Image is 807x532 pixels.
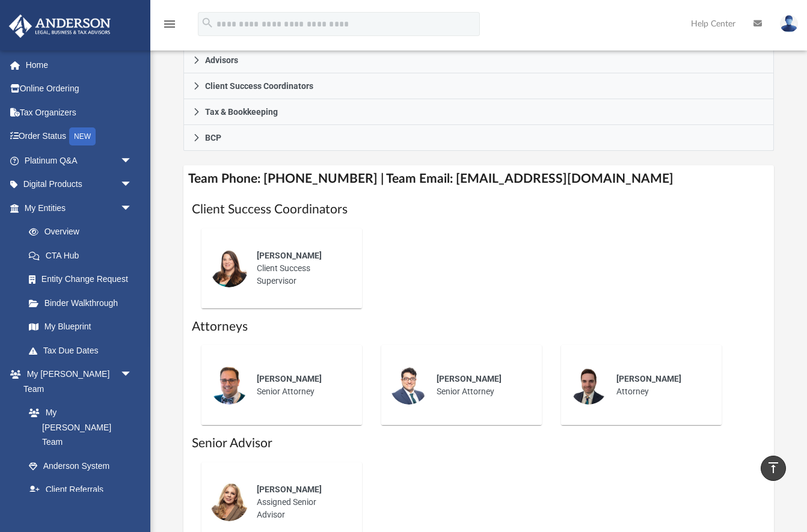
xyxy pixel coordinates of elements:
[183,47,775,73] a: Advisors
[120,148,144,173] span: arrow_drop_down
[437,374,502,384] span: [PERSON_NAME]
[8,173,150,197] a: Digital Productsarrow_drop_down
[8,53,150,77] a: Home
[257,374,322,384] span: [PERSON_NAME]
[8,77,150,101] a: Online Ordering
[183,73,775,99] a: Client Success Coordinators
[8,148,150,173] a: Platinum Q&Aarrow_drop_down
[248,364,354,406] div: Senior Attorney
[183,125,775,151] a: BCP
[201,16,214,29] i: search
[5,14,114,38] img: Anderson Advisors Platinum Portal
[766,460,781,475] i: vertical_align_top
[8,100,150,124] a: Tax Organizers
[162,23,177,31] a: menu
[428,364,533,406] div: Senior Attorney
[205,133,221,142] span: BCP
[17,338,150,362] a: Tax Due Dates
[210,249,248,287] img: thumbnail
[780,15,798,32] img: User Pic
[17,291,150,315] a: Binder Walkthrough
[17,220,150,244] a: Overview
[616,374,681,384] span: [PERSON_NAME]
[192,435,766,452] h1: Senior Advisor
[17,315,144,339] a: My Blueprint
[17,401,138,454] a: My [PERSON_NAME] Team
[205,56,238,64] span: Advisors
[257,485,322,494] span: [PERSON_NAME]
[120,362,144,387] span: arrow_drop_down
[17,454,144,478] a: Anderson System
[8,362,144,401] a: My [PERSON_NAME] Teamarrow_drop_down
[69,127,96,145] div: NEW
[192,318,766,335] h1: Attorneys
[205,108,278,116] span: Tax & Bookkeeping
[192,201,766,218] h1: Client Success Coordinators
[248,475,354,530] div: Assigned Senior Advisor
[162,17,177,31] i: menu
[17,478,144,502] a: Client Referrals
[183,99,775,125] a: Tax & Bookkeeping
[210,366,248,405] img: thumbnail
[120,173,144,197] span: arrow_drop_down
[210,483,248,521] img: thumbnail
[608,364,713,406] div: Attorney
[390,366,428,405] img: thumbnail
[8,196,150,220] a: My Entitiesarrow_drop_down
[8,124,150,149] a: Order StatusNEW
[248,241,354,296] div: Client Success Supervisor
[17,268,150,292] a: Entity Change Request
[183,165,775,192] h4: Team Phone: [PHONE_NUMBER] | Team Email: [EMAIL_ADDRESS][DOMAIN_NAME]
[17,243,150,268] a: CTA Hub
[205,82,313,90] span: Client Success Coordinators
[761,456,786,481] a: vertical_align_top
[120,196,144,221] span: arrow_drop_down
[569,366,608,405] img: thumbnail
[257,251,322,260] span: [PERSON_NAME]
